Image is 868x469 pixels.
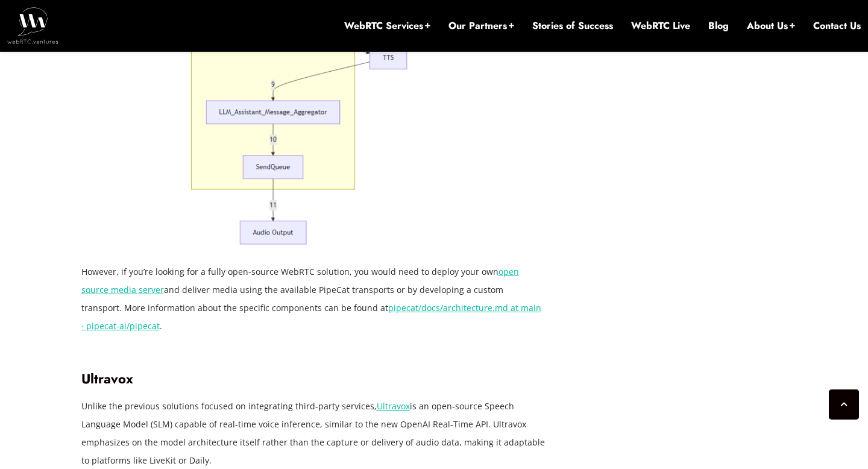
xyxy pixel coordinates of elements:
[631,19,690,33] a: WebRTC Live
[344,19,430,33] a: WebRTC Services
[708,19,729,33] a: Blog
[532,19,613,33] a: Stories of Success
[81,371,546,387] h3: Ultravox
[747,19,795,33] a: About Us
[448,19,514,33] a: Our Partners
[813,19,861,33] a: Contact Us
[81,263,546,335] p: However, if you’re looking for a fully open-source WebRTC solution, you would need to deploy your...
[377,400,410,412] a: Ultravox
[7,7,58,43] img: WebRTC.ventures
